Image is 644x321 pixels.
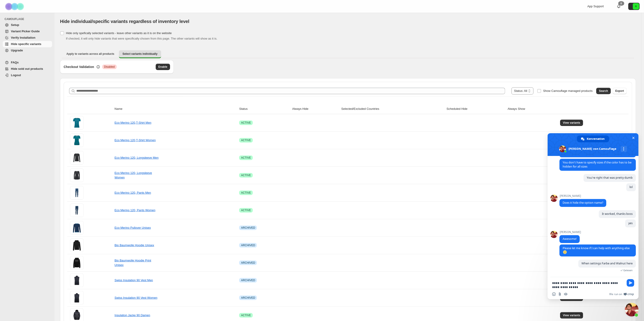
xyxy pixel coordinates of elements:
span: Crisp [627,292,634,296]
a: Eco Merino 120, Longsleeve Women [115,171,152,179]
div: Mehr Kanäle [621,146,627,152]
img: Camouflage [4,0,26,13]
span: Chat schließen [631,135,636,140]
span: If checked, it will only hide variants that were specifically chosen from this page. The other va... [66,37,217,40]
button: Export [613,88,627,94]
span: Hide specific variants [11,42,41,46]
span: It worked, thanks boss [602,212,633,216]
img: Bio Baumwolle Hoodie Unisex [70,238,84,252]
span: [PERSON_NAME] [559,194,606,198]
button: Select variants individually [119,50,161,58]
button: Apply to variants across all products [63,50,118,58]
img: Eco Merino 120, Longsleeve Men [70,151,84,165]
span: Datei senden [558,292,562,296]
span: yes [628,221,633,225]
a: Eco Merino 120, Pants Women [115,208,155,212]
span: ACTIVE [241,208,251,212]
th: Always Hide [291,104,340,114]
span: Enable [158,65,167,69]
a: Insulation Jacke 90 Damen [115,313,150,317]
img: Swiss Insulation 90 Vest Men [70,273,84,287]
span: Does it hide the option name? [563,201,603,205]
img: Swiss Insulation 90 Vest Women [70,291,84,305]
span: [PERSON_NAME] [559,231,581,234]
a: Verify Installation [3,35,52,41]
a: Hide sold out products [3,66,52,72]
div: 0 [618,1,624,6]
span: ARCHIVED [241,261,255,265]
a: Bio Baumwolle Hoodie Unisex [115,243,154,247]
span: ACTIVE [241,121,251,125]
span: We run on [609,292,622,296]
span: Verify Installation [11,36,35,39]
span: Variant Picker Guide [11,30,40,33]
span: View variants [563,121,580,125]
th: Always Show [506,104,559,114]
a: We run onCrisp [609,292,634,296]
a: Setup [3,22,52,28]
th: Scheduled Hide [445,104,506,114]
a: Eco Merino 120,T-Shirt Women [115,138,156,142]
span: You're right that was pretty dumb [587,176,633,180]
span: ACTIVE [241,173,251,177]
span: App Support [587,5,604,8]
a: Eco Merino 120, Longsleeve Men [115,156,159,159]
span: When settings Farbe and Walnut here [581,261,633,265]
span: Hide only spefically selected variants - leave other variants as it is on the website [66,31,172,35]
span: Gelesen [623,269,633,272]
textarea: Verfassen Sie Ihre Nachricht… [552,281,624,289]
span: Logout [11,73,21,77]
img: Eco Merino 120, Longsleeve Women [70,168,84,182]
span: View variants [563,313,580,317]
a: FAQs [3,59,52,66]
span: Disabled [104,65,115,69]
th: Name [113,104,238,114]
a: Upgrade [3,47,52,54]
span: Awesome! [563,237,576,241]
img: Eco Merino 120, Pants Men [70,186,84,200]
button: View variants [560,120,583,126]
img: Eco Merino 120, Pants Women [70,203,84,217]
img: Bio Baumwolle Hoodie Print Unisex [70,256,84,270]
a: Hide specific variants [3,41,52,47]
span: Search [599,89,608,93]
span: ACTIVE [241,191,251,195]
a: Variant Picker Guide [3,28,52,35]
th: Status [238,104,291,114]
button: Avatar with initials R [628,3,640,10]
a: Logout [3,72,52,78]
div: Chat schließen [625,303,639,316]
a: Swiss Insulation 90 Vest Men [115,278,153,282]
span: Apply to variants across all products [66,52,114,56]
span: ARCHIVED [241,243,255,247]
text: R [635,5,637,8]
a: Eco Merino 120, Pants Men [115,191,151,194]
span: Show Camouflage managed products [543,89,593,93]
span: FAQs [11,61,19,64]
a: 0 [616,4,621,9]
span: Einen Emoji einfügen [552,292,556,296]
span: Hide sold out products [11,67,43,70]
img: Eco Merino Pullover Unisex [70,221,84,235]
span: Hide individual/specific variants regardless of inventory level [60,19,189,24]
button: Enable [156,64,170,70]
span: lol [629,185,633,189]
button: Search [596,88,611,94]
img: Eco Merino 120,T-Shirt Men [70,116,84,130]
span: ARCHIVED [241,296,255,300]
span: Senden Sie [627,279,634,287]
span: Avatar with initials R [633,3,639,10]
span: Select variants individually [123,52,158,56]
span: ARCHIVED [241,226,255,230]
span: ACTIVE [241,313,251,317]
span: ACTIVE [241,156,251,160]
span: Upgrade [11,49,23,52]
span: Export [615,89,624,93]
span: Please let me know if I can help with anything else [563,246,630,254]
img: Eco Merino 120,T-Shirt Women [70,133,84,147]
span: CAMOUFLAGE [5,17,52,21]
div: Konversation [577,135,609,142]
a: Swiss Insulation 90 Vest Women [115,296,157,299]
span: ACTIVE [241,138,251,142]
a: Bio Baumwolle Hoodie Print Unisex [115,259,151,267]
